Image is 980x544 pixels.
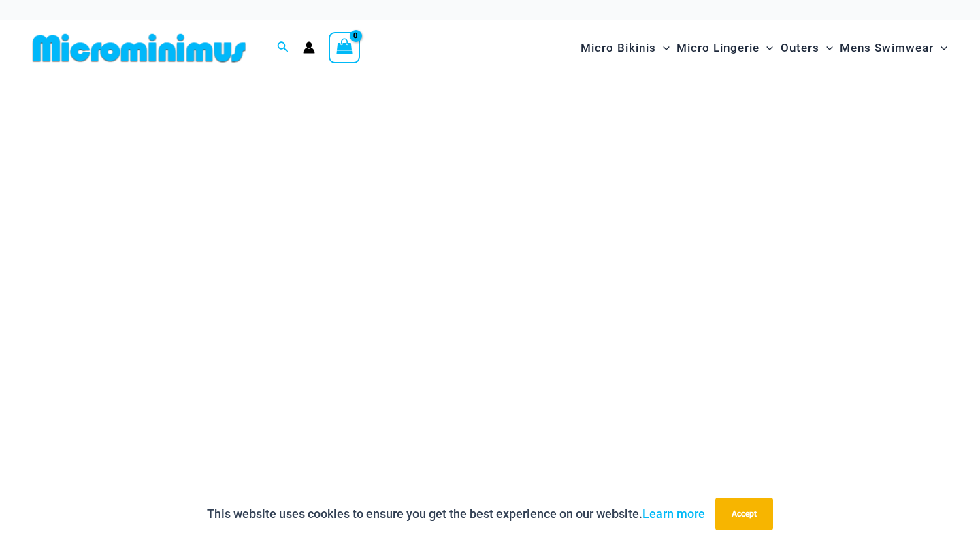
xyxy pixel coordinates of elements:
a: Micro BikinisMenu ToggleMenu Toggle [577,27,673,69]
span: Menu Toggle [819,31,833,65]
a: Micro LingerieMenu ToggleMenu Toggle [673,27,777,69]
span: Micro Bikinis [581,31,656,65]
nav: Site Navigation [575,25,953,71]
span: Menu Toggle [934,31,947,65]
a: Mens SwimwearMenu ToggleMenu Toggle [836,27,951,69]
span: Mens Swimwear [840,31,934,65]
a: Account icon link [303,41,315,54]
a: View Shopping Cart, empty [329,32,360,63]
span: Micro Lingerie [676,31,759,65]
span: Menu Toggle [759,31,773,65]
span: Outers [781,31,819,65]
a: Search icon link [277,39,289,56]
a: Learn more [642,507,705,521]
img: MM SHOP LOGO FLAT [27,33,251,63]
button: Accept [715,498,773,530]
a: OutersMenu ToggleMenu Toggle [777,27,836,69]
span: Menu Toggle [656,31,670,65]
p: This website uses cookies to ensure you get the best experience on our website. [207,504,705,524]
